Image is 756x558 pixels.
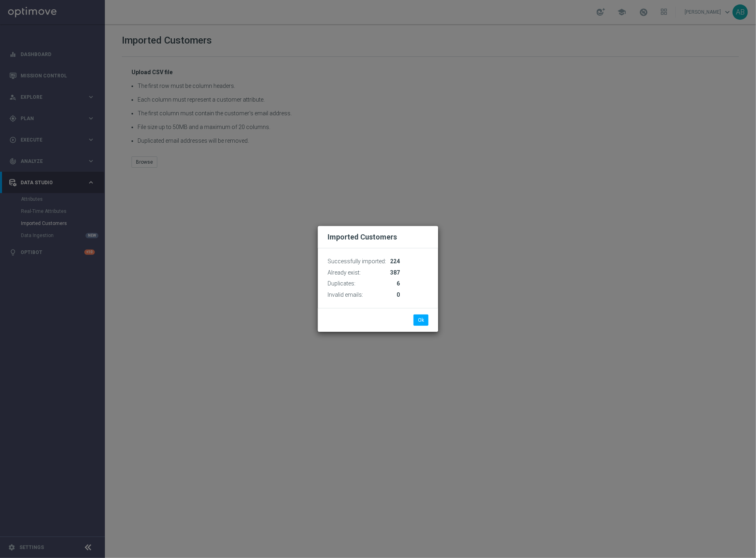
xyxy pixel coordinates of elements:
[328,280,355,287] span: Duplicates:
[397,280,400,287] span: 6
[328,258,386,265] span: Successfully imported:
[414,314,428,326] button: Ok
[328,232,397,242] h2: Imported Customers
[328,269,361,276] span: Already exist:
[390,258,400,265] span: 224
[390,269,400,276] span: 387
[328,291,363,298] span: Invalid emails:
[397,291,400,298] span: 0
